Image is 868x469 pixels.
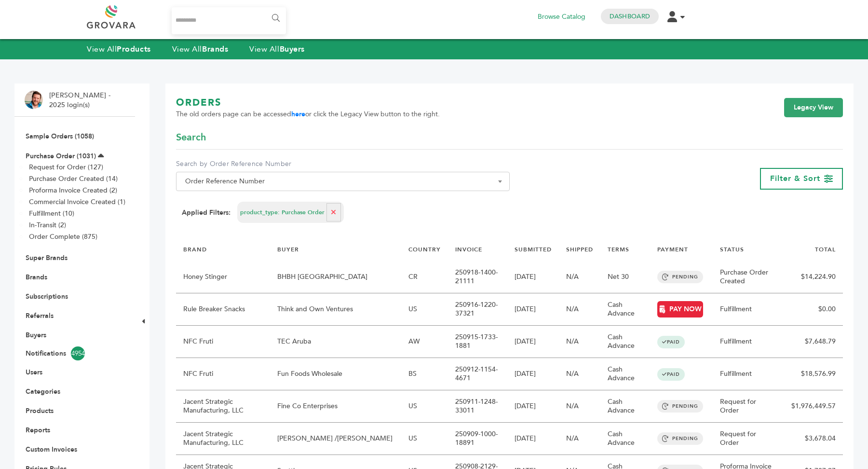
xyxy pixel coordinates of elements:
td: NFC Fruti [176,358,270,390]
strong: Buyers [280,44,305,55]
td: Fulfillment [713,326,784,358]
a: Notifications4954 [26,346,124,360]
span: Order Reference Number [181,175,504,188]
strong: Applied Filters: [182,208,231,218]
a: Sample Orders (1058) [26,132,94,141]
a: Browse Catalog [538,12,585,22]
td: Think and Own Ventures [270,293,402,326]
td: Jacent Strategic Manufacturing, LLC [176,423,270,455]
td: Rule Breaker Snacks [176,293,270,326]
a: Brands [26,273,47,282]
td: N/A [559,326,600,358]
td: N/A [559,423,600,455]
td: Fulfillment [713,293,784,326]
strong: Brands [202,44,228,55]
a: Purchase Order Created (14) [29,174,118,183]
a: In-Transit (2) [29,221,66,230]
td: Cash Advance [600,423,651,455]
a: Users [26,368,42,377]
a: SUBMITTED [515,246,552,253]
td: US [401,423,448,455]
td: Cash Advance [600,390,651,423]
a: Request for Order (127) [29,163,103,172]
a: Custom Invoices [26,445,77,454]
a: PAY NOW [657,301,703,317]
span: The old orders page can be accessed or click the Legacy View button to the right. [176,110,440,119]
td: CR [401,261,448,293]
a: Commercial Invoice Created (1) [29,197,125,207]
td: Cash Advance [600,293,651,326]
td: Purchase Order Created [713,261,784,293]
a: Fulfillment (10) [29,209,74,218]
td: 250915-1733-1881 [448,326,507,358]
a: Subscriptions [26,292,68,301]
td: 250909-1000-18891 [448,423,507,455]
a: Super Brands [26,253,68,262]
a: TERMS [608,246,629,253]
td: [PERSON_NAME] /[PERSON_NAME] [270,423,402,455]
td: N/A [559,261,600,293]
span: PAID [657,336,685,348]
a: Legacy View [784,98,843,117]
td: Jacent Strategic Manufacturing, LLC [176,390,270,423]
a: Dashboard [610,12,650,21]
a: View AllBrands [172,44,229,55]
td: BS [401,358,448,390]
td: AW [401,326,448,358]
td: [DATE] [507,423,559,455]
td: 250912-1154-4671 [448,358,507,390]
td: $1,976,449.57 [784,390,843,423]
a: PAYMENT [657,246,688,253]
td: Fulfillment [713,358,784,390]
td: $0.00 [784,293,843,326]
td: [DATE] [507,326,559,358]
td: N/A [559,358,600,390]
td: 250918-1400-21111 [448,261,507,293]
a: Referrals [26,311,54,320]
label: Search by Order Reference Number [176,159,510,169]
td: US [401,390,448,423]
a: TOTAL [815,246,836,253]
td: 250916-1220-37321 [448,293,507,326]
a: View AllBuyers [249,44,305,55]
a: STATUS [720,246,744,253]
td: N/A [559,390,600,423]
a: Categories [26,387,60,396]
span: 4954 [71,346,85,360]
a: here [291,110,305,119]
h1: ORDERS [176,96,440,110]
td: $7,648.79 [784,326,843,358]
td: BHBH [GEOGRAPHIC_DATA] [270,261,402,293]
a: BUYER [277,246,299,253]
td: NFC Fruti [176,326,270,358]
td: Fine Co Enterprises [270,390,402,423]
span: product_type: Purchase Order [240,208,325,217]
a: Order Complete (875) [29,232,97,241]
strong: Products [117,44,150,55]
td: [DATE] [507,390,559,423]
span: Order Reference Number [176,172,510,191]
td: $18,576.99 [784,358,843,390]
td: Net 30 [600,261,651,293]
a: Products [26,406,54,415]
td: Honey Stinger [176,261,270,293]
td: Request for Order [713,390,784,423]
a: SHIPPED [566,246,593,253]
td: 250911-1248-33011 [448,390,507,423]
a: COUNTRY [408,246,441,253]
li: [PERSON_NAME] - 2025 login(s) [49,91,113,110]
span: Search [176,131,206,144]
td: $14,224.90 [784,261,843,293]
a: Purchase Order (1031) [26,152,96,161]
td: Fun Foods Wholesale [270,358,402,390]
td: US [401,293,448,326]
span: PENDING [657,400,703,413]
td: [DATE] [507,261,559,293]
td: Cash Advance [600,358,651,390]
a: Reports [26,426,50,435]
td: Request for Order [713,423,784,455]
a: Buyers [26,331,46,340]
span: Filter & Sort [770,173,820,184]
td: N/A [559,293,600,326]
input: Search... [172,7,286,34]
